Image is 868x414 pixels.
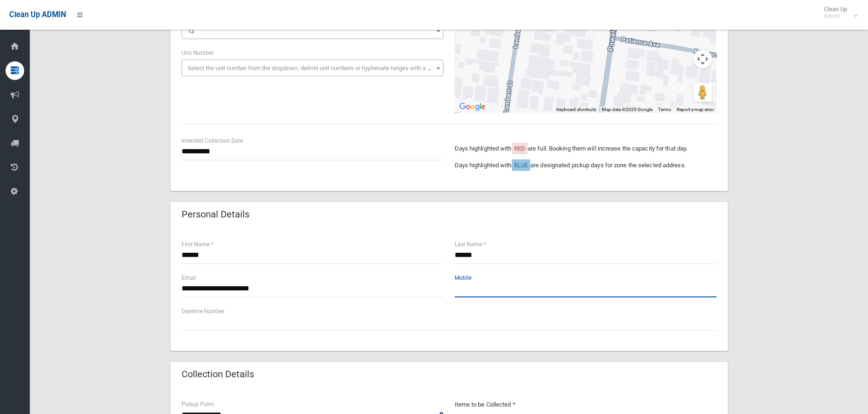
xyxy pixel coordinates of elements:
span: 12 [184,25,441,38]
span: 12 [182,22,444,39]
span: Map data ©2025 Google [602,107,653,112]
header: Collection Details [170,365,265,383]
span: Clean Up [819,6,856,20]
p: Days highlighted with are full. Booking them will increase the capacity for that day. [455,143,717,154]
button: Map camera controls [693,50,712,68]
a: Open this area in Google Maps (opens a new window) [457,101,488,113]
button: Drag Pegman onto the map to open Street View [693,83,712,102]
span: Clean Up ADMIN [9,10,66,19]
button: Keyboard shortcuts [556,106,596,113]
a: Terms (opens in new tab) [658,107,671,112]
img: Google [457,101,488,113]
span: Select the unit number from the dropdown, delimit unit numbers or hyphenate ranges with a comma [188,65,447,72]
div: 12 Powell Street, YAGOONA NSW 2199 [585,24,596,40]
small: Admin [824,13,847,20]
span: 12 [188,27,194,34]
p: Items to be Collected * [455,399,717,410]
span: BLUE [514,162,528,169]
header: Personal Details [170,205,261,223]
a: Report a map error [677,107,714,112]
p: Days highlighted with are designated pickup days for zone the selected address. [455,160,717,171]
span: RED [514,145,525,152]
